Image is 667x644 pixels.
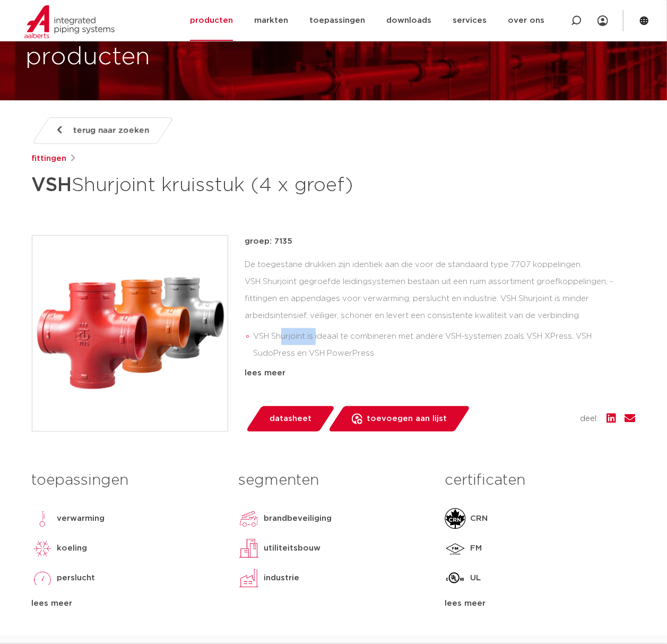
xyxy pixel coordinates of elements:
img: utiliteitsbouw [238,538,259,559]
h1: Shurjoint kruisstuk (4 x groef) [32,169,430,201]
img: brandbeveiliging [238,508,259,529]
div: lees meer [445,597,635,610]
span: deel: [581,413,599,425]
p: utiliteitsbouw [264,542,320,555]
span: terug naar zoeken [73,122,149,139]
img: UL [445,568,466,589]
img: FM [445,538,466,559]
p: perslucht [57,572,96,585]
a: terug naar zoeken [31,117,174,144]
img: industrie [238,568,259,589]
a: fittingen [32,152,67,165]
li: het ‘Aalberts integrated piping systems’ assortiment beslaat een volledig geïntegreerd systeem va... [254,362,636,396]
img: CRN [445,508,466,529]
img: verwarming [32,508,53,529]
img: perslucht [32,568,53,589]
h3: toepassingen [32,470,222,491]
p: FM [470,542,482,555]
div: lees meer [32,597,222,610]
li: VSH Shurjoint is ideaal te combineren met andere VSH-systemen zoals VSH XPress, VSH SudoPress en ... [254,328,636,362]
span: toevoegen aan lijst [367,410,447,427]
img: Product Image for VSH Shurjoint kruisstuk (4 x groef) [32,236,228,431]
p: groep: 7135 [245,235,636,248]
div: lees meer [245,367,636,380]
h3: segmenten [238,470,429,491]
h1: producten [26,40,151,74]
img: koeling [32,538,53,559]
h3: certificaten [445,470,635,491]
a: datasheet [245,406,335,432]
strong: VSH [32,176,72,195]
div: De toegestane drukken zijn identiek aan die voor de standaard type 7707 koppelingen. VSH Shurjoin... [245,256,636,363]
p: industrie [264,572,299,585]
p: CRN [470,512,488,525]
p: koeling [57,542,88,555]
p: brandbeveiliging [264,512,332,525]
p: UL [470,572,481,585]
p: verwarming [57,512,105,525]
span: datasheet [270,410,311,427]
